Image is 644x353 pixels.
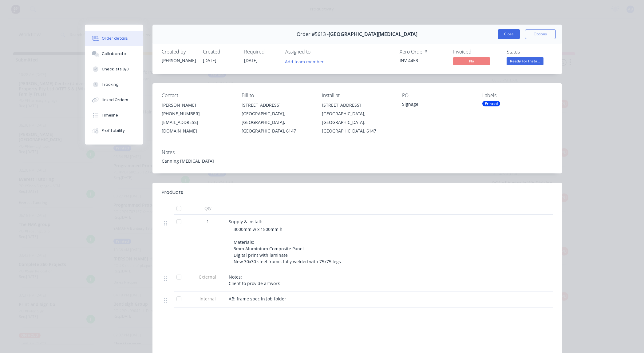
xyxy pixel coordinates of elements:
span: No [453,57,490,65]
div: [PERSON_NAME] [162,57,196,64]
div: Install at [322,93,392,98]
div: Invoiced [453,49,499,55]
div: [STREET_ADDRESS][GEOGRAPHIC_DATA], [GEOGRAPHIC_DATA], [GEOGRAPHIC_DATA], 6147 [242,101,312,135]
div: INV-4453 [400,57,446,64]
div: Created by [162,49,196,55]
div: Linked Orders [102,97,128,103]
span: Internal [192,295,224,302]
div: Assigned to [285,49,347,55]
button: Order details [85,31,143,46]
div: Printed [482,101,500,106]
div: Profitability [102,128,125,133]
button: Add team member [282,57,327,65]
button: Collaborate [85,46,143,61]
div: [GEOGRAPHIC_DATA], [GEOGRAPHIC_DATA], [GEOGRAPHIC_DATA], 6147 [322,109,392,135]
div: [GEOGRAPHIC_DATA], [GEOGRAPHIC_DATA], [GEOGRAPHIC_DATA], 6147 [242,109,312,135]
div: Signage [402,101,472,109]
div: Contact [162,93,232,98]
div: Notes [162,149,553,155]
div: [EMAIL_ADDRESS][DOMAIN_NAME] [162,118,232,135]
div: Order details [102,36,128,41]
div: Products [162,189,183,196]
div: [PERSON_NAME] [162,101,232,109]
div: [STREET_ADDRESS] [242,101,312,109]
div: [PERSON_NAME][PHONE_NUMBER][EMAIL_ADDRESS][DOMAIN_NAME] [162,101,232,135]
div: Checklists 0/0 [102,66,129,72]
div: Bill to [242,93,312,98]
button: Linked Orders [85,92,143,108]
button: Tracking [85,77,143,92]
div: Qty [189,202,226,215]
div: Tracking [102,82,119,87]
div: [PHONE_NUMBER] [162,109,232,118]
span: 1 [207,218,209,225]
button: Close [498,29,520,39]
span: [DATE] [244,58,258,63]
button: Options [525,29,556,39]
div: Canning [MEDICAL_DATA] [162,158,553,164]
span: AB: frame spec in job folder [229,296,286,302]
button: Profitability [85,123,143,138]
span: Ready For Insta... [507,57,543,65]
button: Checklists 0/0 [85,61,143,77]
div: Status [507,49,553,55]
div: [STREET_ADDRESS] [322,101,392,109]
div: Required [244,49,278,55]
div: PO [402,93,472,98]
div: Labels [482,93,553,98]
span: Order #5613 - [297,31,329,37]
span: [DATE] [203,58,216,63]
button: Timeline [85,108,143,123]
span: [GEOGRAPHIC_DATA][MEDICAL_DATA] [329,31,417,37]
span: Supply & Install: [229,219,262,224]
span: Notes: Client to provide artwork [229,274,280,286]
div: [STREET_ADDRESS][GEOGRAPHIC_DATA], [GEOGRAPHIC_DATA], [GEOGRAPHIC_DATA], 6147 [322,101,392,135]
div: Created [203,49,237,55]
div: Timeline [102,113,118,118]
span: External [192,274,224,280]
span: 3000mm w x 1500mm h Materials: 3mm Aluminium Composite Panel Digital print with laminate New 30x3... [234,226,341,264]
div: Xero Order # [400,49,446,55]
button: Add team member [285,57,327,65]
div: Collaborate [102,51,126,57]
button: Ready For Insta... [507,57,543,66]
